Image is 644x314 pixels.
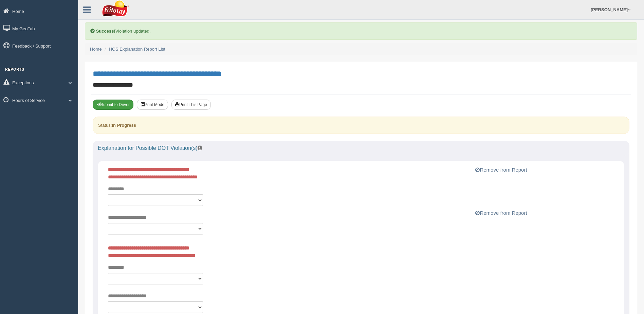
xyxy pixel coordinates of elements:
[473,209,529,217] button: Remove from Report
[96,29,115,34] b: Success!
[473,166,529,174] button: Remove from Report
[85,22,637,40] div: Violation updated.
[90,47,102,52] a: Home
[171,100,211,110] button: Print This Page
[109,47,165,52] a: HOS Explanation Report List
[137,100,168,110] button: Print Mode
[112,123,136,128] strong: In Progress
[93,141,629,156] div: Explanation for Possible DOT Violation(s)
[93,117,629,134] div: Status:
[93,100,133,110] button: Submit To Driver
